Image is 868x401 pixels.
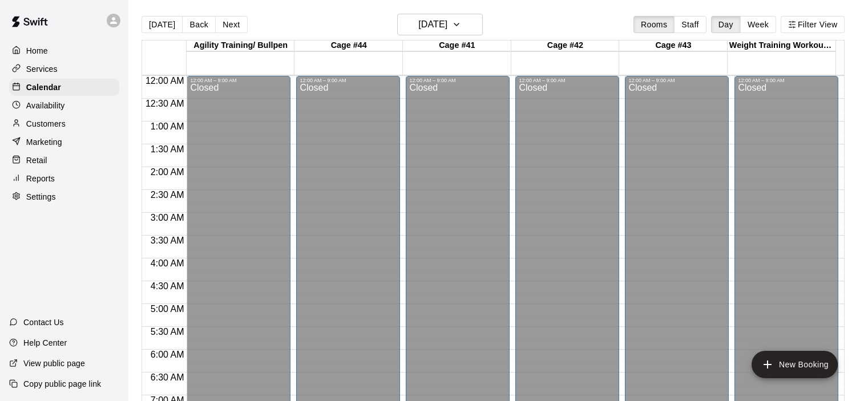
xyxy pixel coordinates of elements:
[9,97,119,114] a: Availability
[633,16,675,33] button: Rooms
[148,304,187,314] span: 5:00 AM
[23,378,101,390] p: Copy public page link
[148,372,187,382] span: 6:30 AM
[23,337,67,349] p: Help Center
[148,327,187,337] span: 5:30 AM
[148,167,187,177] span: 2:00 AM
[148,144,187,154] span: 1:30 AM
[752,351,838,378] button: add
[148,121,187,131] span: 1:00 AM
[148,281,187,291] span: 4:30 AM
[148,236,187,245] span: 3:30 AM
[403,40,511,51] div: Cage #41
[781,16,845,33] button: Filter View
[300,78,397,83] div: 12:00 AM – 9:00 AM
[26,173,55,184] p: Reports
[26,155,47,166] p: Retail
[9,133,119,151] a: Marketing
[9,60,119,78] a: Services
[738,78,835,83] div: 12:00 AM – 9:00 AM
[511,40,620,51] div: Cage #42
[628,78,725,83] div: 12:00 AM – 9:00 AM
[23,317,64,328] p: Contact Us
[148,213,187,222] span: 3:00 AM
[143,76,187,86] span: 12:00 AM
[148,190,187,200] span: 2:30 AM
[9,170,119,187] a: Reports
[148,350,187,359] span: 6:00 AM
[142,16,183,33] button: [DATE]
[143,99,187,108] span: 12:30 AM
[182,16,216,33] button: Back
[9,115,119,132] a: Customers
[215,16,247,33] button: Next
[190,78,287,83] div: 12:00 AM – 9:00 AM
[674,16,706,33] button: Staff
[294,40,403,51] div: Cage #44
[187,40,295,51] div: Agility Training/ Bullpen
[9,79,119,96] a: Calendar
[26,63,58,75] p: Services
[26,136,62,148] p: Marketing
[397,14,483,35] button: [DATE]
[26,191,56,202] p: Settings
[26,45,48,56] p: Home
[26,100,65,111] p: Availability
[619,40,728,51] div: Cage #43
[740,16,776,33] button: Week
[728,40,836,51] div: Weight Training Workout Area
[9,42,119,59] a: Home
[9,152,119,169] a: Retail
[148,258,187,268] span: 4:00 AM
[9,188,119,205] a: Settings
[711,16,741,33] button: Day
[26,118,66,129] p: Customers
[519,78,616,83] div: 12:00 AM – 9:00 AM
[23,358,85,369] p: View public page
[418,17,447,33] h6: [DATE]
[26,82,61,93] p: Calendar
[409,78,506,83] div: 12:00 AM – 9:00 AM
